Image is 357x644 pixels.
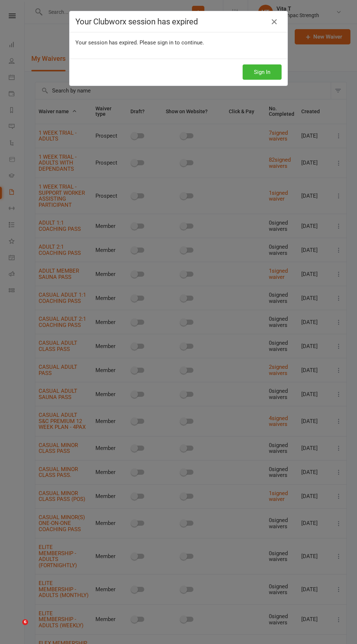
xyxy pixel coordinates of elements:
iframe: Intercom live chat [7,619,25,637]
a: Close [268,16,280,28]
span: Your session has expired. Please sign in to continue. [75,39,204,46]
button: Sign In [243,64,282,80]
h4: Your Clubworx session has expired [75,17,282,26]
span: 6 [22,619,28,625]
